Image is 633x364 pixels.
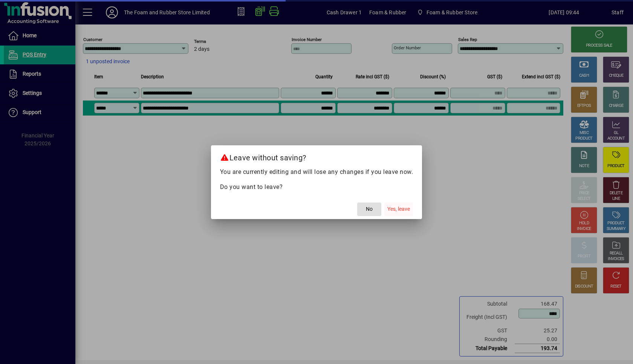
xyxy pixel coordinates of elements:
p: Do you want to leave? [220,183,413,192]
button: No [357,203,381,216]
button: Yes, leave [384,203,413,216]
span: Yes, leave [387,205,410,213]
p: You are currently editing and will lose any changes if you leave now. [220,168,413,177]
span: No [366,205,373,213]
h2: Leave without saving? [211,145,422,167]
